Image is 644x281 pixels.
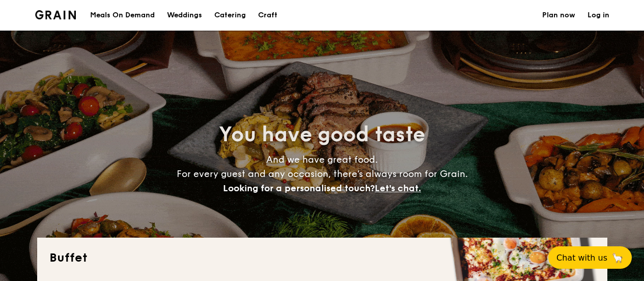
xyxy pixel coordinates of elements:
[49,250,595,266] h2: Buffet
[223,183,375,194] span: Looking for a personalised touch?
[611,252,624,264] span: 🦙
[548,246,632,269] button: Chat with us🦙
[556,253,607,263] span: Chat with us
[375,183,421,194] span: Let's chat.
[219,122,425,147] span: You have good taste
[177,154,468,194] span: And we have great food. For every guest and any occasion, there’s always room for Grain.
[35,10,76,19] a: Logotype
[35,10,76,19] img: Grain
